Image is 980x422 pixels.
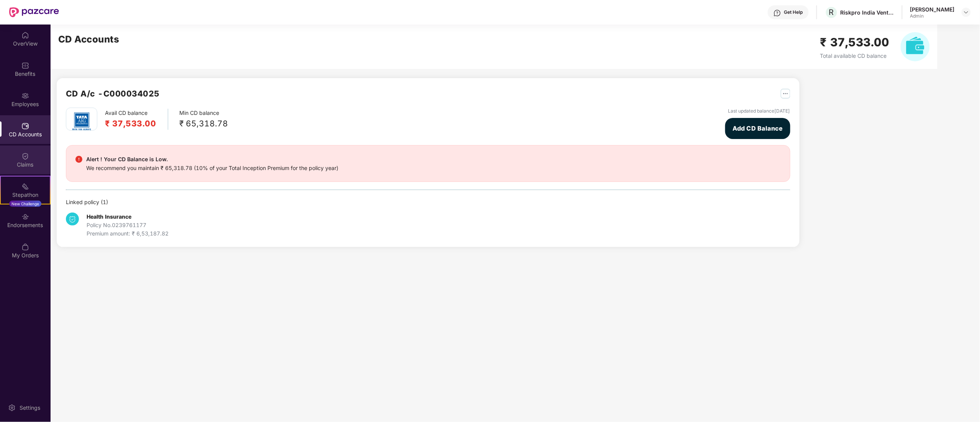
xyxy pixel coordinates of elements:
img: svg+xml;base64,PHN2ZyBpZD0iQ0RfQWNjb3VudHMiIGRhdGEtbmFtZT0iQ0QgQWNjb3VudHMiIHhtbG5zPSJodHRwOi8vd3... [21,122,29,130]
div: Min CD balance [180,109,228,130]
h2: ₹ 37,533.00 [105,117,156,130]
div: [PERSON_NAME] [910,6,955,13]
div: New Challenge [9,201,41,207]
button: Add CD Balance [725,118,790,139]
div: Premium amount: ₹ 6,53,187.82 [87,229,169,238]
img: svg+xml;base64,PHN2ZyBpZD0iRHJvcGRvd24tMzJ4MzIiIHhtbG5zPSJodHRwOi8vd3d3LnczLm9yZy8yMDAwL3N2ZyIgd2... [963,9,969,15]
img: svg+xml;base64,PHN2ZyBpZD0iQmVuZWZpdHMiIHhtbG5zPSJodHRwOi8vd3d3LnczLm9yZy8yMDAwL3N2ZyIgd2lkdGg9Ij... [21,62,29,69]
img: svg+xml;base64,PHN2ZyB4bWxucz0iaHR0cDovL3d3dy53My5vcmcvMjAwMC9zdmciIHdpZHRoPSIyNSIgaGVpZ2h0PSIyNS... [781,89,790,98]
img: svg+xml;base64,PHN2ZyBpZD0iQ2xhaW0iIHhtbG5zPSJodHRwOi8vd3d3LnczLm9yZy8yMDAwL3N2ZyIgd2lkdGg9IjIwIi... [21,152,29,160]
h2: CD Accounts [58,32,120,47]
div: Riskpro India Ventures Private Limited [841,9,894,16]
div: Admin [910,13,955,19]
img: svg+xml;base64,PHN2ZyBpZD0iRW5kb3JzZW1lbnRzIiB4bWxucz0iaHR0cDovL3d3dy53My5vcmcvMjAwMC9zdmciIHdpZH... [21,213,29,221]
img: svg+xml;base64,PHN2ZyBpZD0iRGFuZ2VyX2FsZXJ0IiBkYXRhLW5hbWU9IkRhbmdlciBhbGVydCIgeG1sbnM9Imh0dHA6Ly... [75,156,82,163]
div: Policy No. 0239761177 [87,221,169,229]
span: Add CD Balance [733,124,783,133]
b: Health Insurance [87,213,131,220]
img: svg+xml;base64,PHN2ZyB4bWxucz0iaHR0cDovL3d3dy53My5vcmcvMjAwMC9zdmciIHhtbG5zOnhsaW5rPSJodHRwOi8vd3... [901,32,930,61]
img: New Pazcare Logo [9,7,59,17]
span: Total available CD balance [820,52,887,59]
img: svg+xml;base64,PHN2ZyB4bWxucz0iaHR0cDovL3d3dy53My5vcmcvMjAwMC9zdmciIHdpZHRoPSIyMSIgaGVpZ2h0PSIyMC... [21,183,29,190]
div: Stepathon [1,191,50,199]
img: svg+xml;base64,PHN2ZyBpZD0iTXlfT3JkZXJzIiBkYXRhLW5hbWU9Ik15IE9yZGVycyIgeG1sbnM9Imh0dHA6Ly93d3cudz... [21,243,29,251]
div: Alert ! Your CD Balance is Low. [86,155,338,164]
div: ₹ 65,318.78 [180,117,228,130]
div: Avail CD balance [105,109,168,130]
div: Last updated balance [DATE] [728,108,790,115]
h2: ₹ 37,533.00 [820,33,889,51]
div: Linked policy ( 1 ) [66,198,790,206]
div: Settings [17,404,43,412]
div: Get Help [784,9,803,15]
img: svg+xml;base64,PHN2ZyBpZD0iRW1wbG95ZWVzIiB4bWxucz0iaHR0cDovL3d3dy53My5vcmcvMjAwMC9zdmciIHdpZHRoPS... [21,92,29,100]
div: We recommend you maintain ₹ 65,318.78 (10% of your Total Inception Premium for the policy year) [86,164,338,172]
img: tatag.png [68,108,95,135]
img: svg+xml;base64,PHN2ZyBpZD0iU2V0dGluZy0yMHgyMCIgeG1sbnM9Imh0dHA6Ly93d3cudzMub3JnLzIwMDAvc3ZnIiB3aW... [8,404,16,412]
span: R [829,8,834,17]
h2: CD A/c - C000034025 [66,87,160,100]
img: svg+xml;base64,PHN2ZyBpZD0iSG9tZSIgeG1sbnM9Imh0dHA6Ly93d3cudzMub3JnLzIwMDAvc3ZnIiB3aWR0aD0iMjAiIG... [21,31,29,39]
img: svg+xml;base64,PHN2ZyB4bWxucz0iaHR0cDovL3d3dy53My5vcmcvMjAwMC9zdmciIHdpZHRoPSIzNCIgaGVpZ2h0PSIzNC... [66,213,79,226]
img: svg+xml;base64,PHN2ZyBpZD0iSGVscC0zMngzMiIgeG1sbnM9Imh0dHA6Ly93d3cudzMub3JnLzIwMDAvc3ZnIiB3aWR0aD... [774,9,781,17]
